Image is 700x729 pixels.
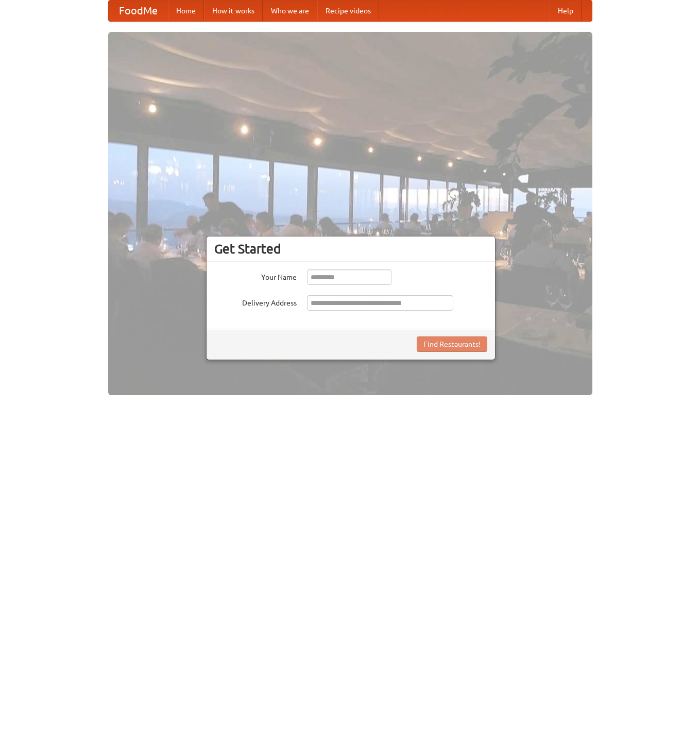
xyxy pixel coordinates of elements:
[417,336,487,352] button: Find Restaurants!
[317,1,379,21] a: Recipe videos
[214,241,487,257] h3: Get Started
[263,1,317,21] a: Who we are
[214,295,297,308] label: Delivery Address
[214,269,297,282] label: Your Name
[204,1,263,21] a: How it works
[550,1,582,21] a: Help
[168,1,204,21] a: Home
[109,1,168,21] a: FoodMe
